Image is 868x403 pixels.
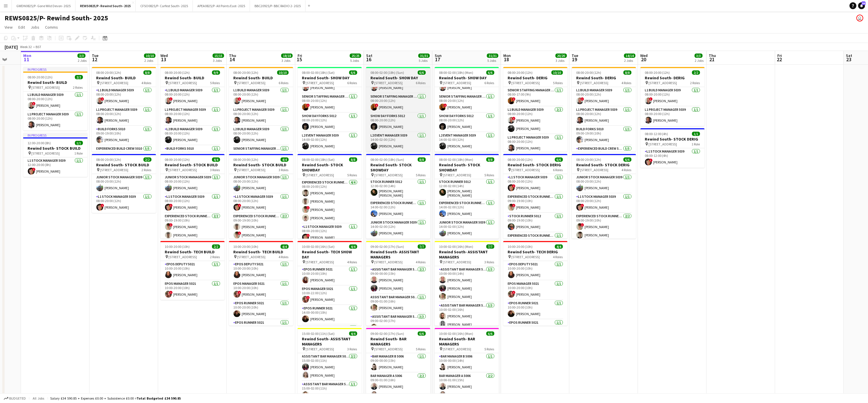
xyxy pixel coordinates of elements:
[238,291,241,294] span: !
[23,92,88,111] app-card-role: L1 Build Manager 50391/108:00-20:00 (12h)![PERSON_NAME]
[160,126,225,145] app-card-role: L2 Build Manager 50391/108:00-20:00 (12h)[PERSON_NAME]
[23,157,88,177] app-card-role: L1 Stock Manager 50391/112:00-20:00 (8h)![PERSON_NAME]
[512,117,516,120] span: !
[572,154,636,239] app-job-card: 08:00-20:00 (12h)6/6Rewind South- STOCK DERIG [STREET_ADDRESS]4 RolesJunior Stock Manager 50391/1...
[142,168,152,172] span: 2 Roles
[212,157,220,162] span: 4/4
[298,75,362,80] h3: Rewind South- SHOW DAY
[210,168,220,172] span: 3 Roles
[12,0,75,11] button: GWDN0825/P- Gone Wild Devon- 2025
[237,255,266,259] span: [STREET_ADDRESS]
[347,81,357,85] span: 6 Roles
[418,70,426,75] span: 6/6
[160,241,225,300] div: 10:00-20:00 (10h)2/2Rewind South- TECH BUILD [STREET_ADDRESS]2 RolesEPOS Deputy 50211/110:00-20:0...
[169,204,173,207] span: !
[306,206,310,210] span: !
[503,87,568,106] app-card-role: Senior Staffing Manager 50391/108:00-17:00 (9h)![PERSON_NAME]
[143,70,152,75] span: 8/8
[435,219,499,239] app-card-role: Junior Stock Manager 50391/114:00-02:00 (12h)[PERSON_NAME]
[28,141,51,145] span: 12:00-20:00 (8h)
[160,213,225,241] app-card-role: Experienced Stock Runner 50122/209:00-19:00 (10h)![PERSON_NAME][PERSON_NAME]
[690,81,700,85] span: 2 Roles
[508,157,533,162] span: 08:00-20:00 (12h)
[229,87,293,106] app-card-role: L1 Build Manager 50391/108:00-20:00 (12h)![PERSON_NAME]
[371,244,404,249] span: 09:00-02:00 (17h) (Sun)
[229,106,293,126] app-card-role: L1 Project Manager 50391/108:00-20:00 (12h)[PERSON_NAME]
[572,213,636,241] app-card-role: Experienced Stock Runner 50122/209:00-19:00 (10h)![PERSON_NAME][PERSON_NAME]
[366,162,430,173] h3: Rewind South- STOCK SHOWDAY
[229,154,293,239] app-job-card: 08:00-20:00 (12h)4/4Rewind South- STOCK BUILD [STREET_ADDRESS]3 RolesJunior Stock Manager 50391/1...
[31,25,39,30] span: Jobs
[100,81,129,85] span: [STREET_ADDRESS]
[366,154,430,239] div: 08:00-02:00 (18h) (Sun)8/8Rewind South- STOCK SHOWDAY [STREET_ADDRESS]5 Roles[PERSON_NAME]L1 Stoc...
[503,193,568,213] app-card-role: Experienced Stock Runner 50121/109:00-19:00 (10h)![PERSON_NAME]
[96,70,121,75] span: 08:00-20:00 (12h)
[160,75,225,80] h3: Rewind South- BUILD
[553,255,563,259] span: 4 Roles
[160,87,225,106] app-card-role: L1 Build Manager 50391/108:00-20:00 (12h)![PERSON_NAME]
[277,70,289,75] span: 10/10
[96,157,121,162] span: 08:00-20:00 (12h)
[229,145,293,165] app-card-role: Senior Staffing Manager 50391/108:00-20:00 (12h)
[508,70,533,75] span: 08:00-20:00 (12h)
[212,70,220,75] span: 9/9
[862,1,866,5] span: 84
[645,132,668,136] span: 08:00-12:00 (4h)
[143,157,152,162] span: 2/2
[435,302,499,338] app-card-role: Assistant Bar Manager 50063/310:00-02:00 (16h)[PERSON_NAME][PERSON_NAME]
[435,154,499,239] app-job-card: 08:00-02:00 (18h) (Mon)8/8Rewind South- STOCK SHOWDAY [STREET_ADDRESS]5 Roles[PERSON_NAME]L1 Stoc...
[366,75,430,80] h3: Rewind South- SHOW DAY
[572,75,636,80] h3: Rewind South- DERIG
[486,157,494,162] span: 8/8
[75,141,83,145] span: 1/1
[23,67,88,131] app-job-card: In progress08:00-20:00 (12h)2/2Rewind South- BUILD [STREET_ADDRESS]2 RolesL1 Build Manager 50391/...
[101,204,104,207] span: !
[640,75,705,80] h3: Rewind South- DERIG
[349,70,357,75] span: 6/6
[553,168,563,172] span: 6 Roles
[298,154,362,239] div: 08:00-02:00 (18h) (Sat)8/8Rewind South- STOCK SHOWDAY [STREET_ADDRESS]5 RolesExperienced Stock Ru...
[229,67,293,152] app-job-card: 08:00-20:00 (12h)10/10Rewind South- BUILD [STREET_ADDRESS]6 RolesL1 Build Manager 50391/108:00-20...
[279,255,289,259] span: 4 Roles
[28,23,42,31] a: Jobs
[435,241,499,326] app-job-card: 10:00-02:00 (16h) (Mon)7/7Rewind South- ASSISTANT MANAGERS [STREET_ADDRESS]3 RolesAssistant Bar M...
[306,234,310,237] span: !
[160,67,225,152] app-job-card: 08:00-20:00 (12h)9/9Rewind South- BUILD [STREET_ADDRESS]5 RolesL1 Build Manager 50391/108:00-20:0...
[366,200,430,219] app-card-role: Experienced Stock Runner 50121/114:00-02:00 (12h)[PERSON_NAME]
[298,241,362,326] app-job-card: 10:00-02:00 (16h) (Sat)4/4Rewind South- TECH SHOW DAY [STREET_ADDRESS]4 RolesEPOS Runner 50211/11...
[160,193,225,213] app-card-role: L1 Stock Manager 50391/108:00-20:00 (12h)![PERSON_NAME]
[572,145,636,198] app-card-role: Experienced Build Crew 50105/509:00-19:00 (10h)
[28,75,53,79] span: 08:00-20:00 (12h)
[366,313,430,349] app-card-role: Assistant Bar Manager 50063/309:00-02:00 (17h)[PERSON_NAME]
[512,255,540,259] span: [STREET_ADDRESS]
[32,151,60,155] span: [STREET_ADDRESS]
[16,23,27,31] a: Edit
[101,97,104,101] span: !
[435,162,499,173] h3: Rewind South- STOCK SHOWDAY
[692,142,700,146] span: 1 Role
[416,260,426,264] span: 4 Roles
[229,126,293,145] app-card-role: L2 Build Manager 50391/108:00-20:00 (12h)[PERSON_NAME]
[169,223,173,227] span: !
[572,106,636,126] app-card-role: L1 Project Manager 50391/108:00-20:00 (12h)[PERSON_NAME]
[92,67,156,152] app-job-card: 08:00-20:00 (12h)8/8Rewind South- BUILD [STREET_ADDRESS]4 RolesL1 Build Manager 50391/108:00-20:0...
[92,154,156,213] app-job-card: 08:00-20:00 (12h)2/2Rewind South- STOCK BUILD [STREET_ADDRESS]2 RolesJunior Stock Manager 50391/1...
[503,241,568,326] app-job-card: 10:00-20:00 (10h)4/4Rewind South- TECH DERIG [STREET_ADDRESS]4 RolesEPOS Deputy 50211/110:00-20:0...
[371,157,404,162] span: 08:00-02:00 (18h) (Sun)
[92,145,156,198] app-card-role: Experienced Build Crew 50105/509:00-19:00 (10h)
[375,104,378,107] span: !
[435,132,499,152] app-card-role: L2 Event Manager 50391/114:00-02:00 (12h)[PERSON_NAME]
[160,261,225,280] app-card-role: EPOS Deputy 50211/110:00-20:00 (10h)[PERSON_NAME]
[640,106,705,126] app-card-role: L1 Project Manager 50391/108:00-20:00 (12h)[PERSON_NAME]
[306,296,310,299] span: !
[552,70,563,75] span: 10/10
[23,67,88,72] div: In progress
[580,81,609,85] span: [STREET_ADDRESS]
[366,241,430,326] app-job-card: 09:00-02:00 (17h) (Sun)7/7Rewind South- ASSISTANT MANAGERS [STREET_ADDRESS]4 RolesAssistant Bar M...
[347,260,357,264] span: 4 Roles
[418,157,426,162] span: 8/8
[443,260,471,264] span: [STREET_ADDRESS]
[640,148,705,168] app-card-role: L1 Stock Manager 50391/108:00-12:00 (4h)![PERSON_NAME]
